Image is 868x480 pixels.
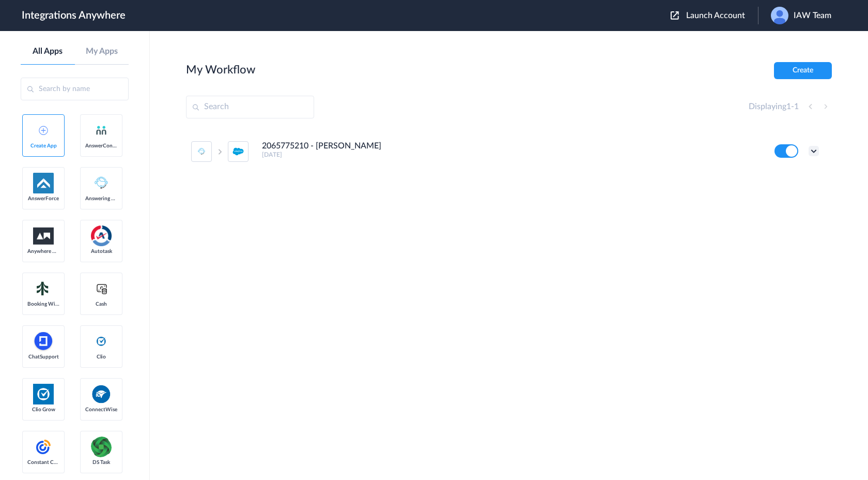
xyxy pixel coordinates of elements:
[786,102,791,111] span: 1
[27,459,59,466] span: Constant Contact
[33,437,54,457] img: constant-contact.svg
[85,407,117,413] span: ConnectWise
[27,143,59,149] span: Create App
[794,11,831,21] span: IAW Team
[85,459,117,466] span: DS Task
[749,102,799,112] h4: Displaying -
[95,124,107,137] img: answerconnect-logo.svg
[27,248,59,254] span: Anywhere Works
[27,354,59,360] span: ChatSupport
[262,141,381,151] h4: 2065775210 - [PERSON_NAME]
[33,173,54,193] img: af-app-logo.svg
[22,9,126,22] h1: Integrations Anywhere
[671,11,679,20] img: launch-acct-icon.svg
[671,11,758,21] button: Launch Account
[91,437,112,457] img: distributedSource.png
[85,143,117,149] span: AnswerConnect
[686,11,745,20] span: Launch Account
[21,47,75,56] a: All Apps
[85,196,117,202] span: Answering Service
[33,331,54,352] img: chatsupport-icon.svg
[85,354,117,360] span: Clio
[39,126,48,135] img: add-icon.svg
[186,63,255,77] h2: My Workflow
[186,96,314,118] input: Search
[85,301,117,307] span: Cash
[85,248,117,254] span: Autotask
[91,384,112,404] img: connectwise.png
[33,279,54,298] img: Setmore_Logo.svg
[33,228,54,245] img: aww.png
[27,407,59,413] span: Clio Grow
[91,173,112,193] img: Answering_service.png
[21,78,129,100] input: Search by name
[27,196,59,202] span: AnswerForce
[91,226,112,246] img: autotask.png
[27,301,59,307] span: Booking Widget
[33,384,54,404] img: Clio.jpg
[95,282,108,295] img: cash-logo.svg
[771,7,788,24] img: user.png
[774,62,832,79] button: Create
[262,151,761,158] h5: [DATE]
[75,47,129,56] a: My Apps
[95,335,107,348] img: clio-logo.svg
[794,102,799,111] span: 1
